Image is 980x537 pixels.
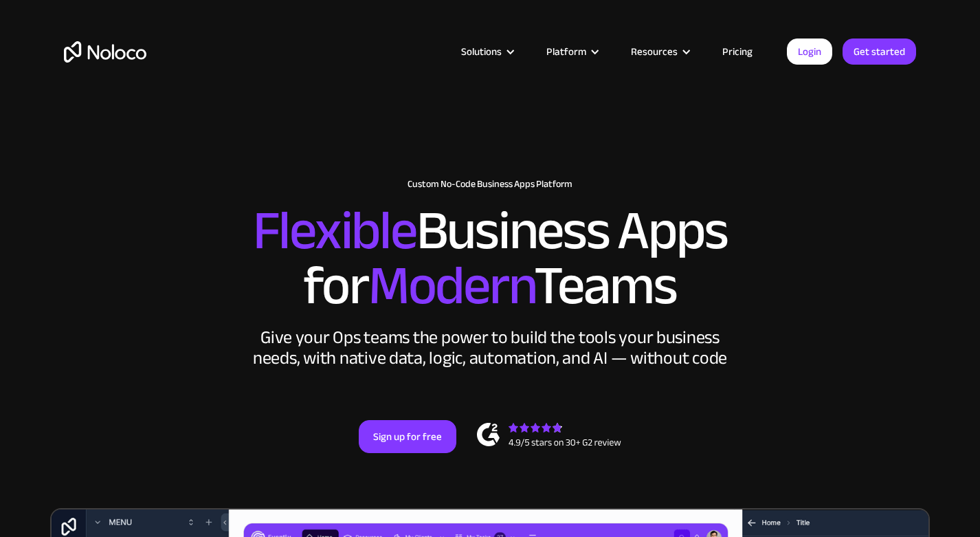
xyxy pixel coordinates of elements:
span: Flexible [253,179,416,282]
span: Modern [368,234,534,337]
h2: Business Apps for Teams [64,204,916,314]
div: Resources [631,43,678,61]
a: Sign up for free [359,420,456,453]
a: Login [787,39,832,65]
div: Resources [614,43,705,61]
div: Solutions [444,43,529,61]
a: Pricing [705,43,770,61]
div: Platform [546,43,586,61]
a: Get started [843,39,916,65]
a: home [64,41,146,63]
h1: Custom No-Code Business Apps Platform [64,179,916,190]
div: Give your Ops teams the power to build the tools your business needs, with native data, logic, au... [249,327,731,369]
div: Solutions [461,43,502,61]
div: Platform [529,43,614,61]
